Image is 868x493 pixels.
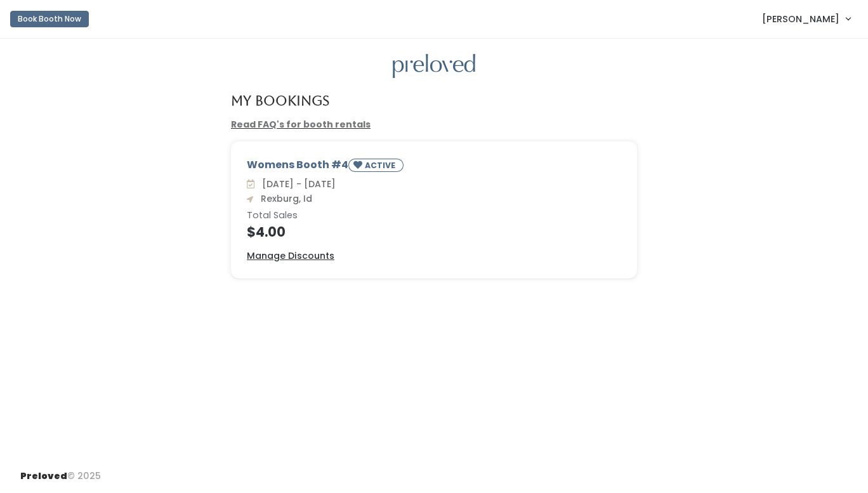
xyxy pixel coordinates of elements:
[762,12,839,26] span: [PERSON_NAME]
[365,160,398,171] small: ACTIVE
[20,470,67,482] span: Preloved
[10,5,89,33] a: Book Booth Now
[257,178,336,190] span: [DATE] - [DATE]
[247,225,621,239] h4: $4.00
[20,459,101,483] div: © 2025
[10,11,89,27] button: Book Booth Now
[393,54,475,79] img: preloved logo
[256,192,312,205] span: Rexburg, Id
[231,118,371,131] a: Read FAQ's for booth rentals
[247,249,334,263] a: Manage Discounts
[231,93,329,108] h4: My Bookings
[247,211,621,221] h6: Total Sales
[749,5,863,32] a: [PERSON_NAME]
[247,157,621,177] div: Womens Booth #4
[247,249,334,262] u: Manage Discounts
